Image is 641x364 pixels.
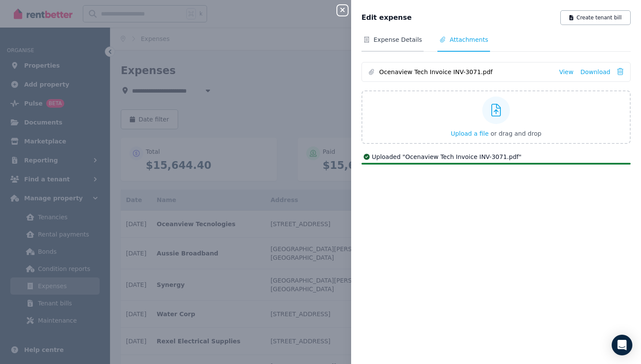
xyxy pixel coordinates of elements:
span: Attachments [449,35,488,44]
span: Ocenaview Tech Invoice INV-3071.pdf [379,68,552,76]
span: Edit expense [361,12,412,23]
button: Create tenant bill [560,10,631,25]
span: Upload a file [451,130,489,137]
button: Upload a file or drag and drop [451,129,541,138]
nav: Tabs [361,35,631,52]
span: or drag and drop [490,130,541,137]
a: Download [580,68,610,76]
span: Expense Details [374,35,422,44]
div: Uploaded " Ocenaview Tech Invoice INV-3071.pdf " [361,152,631,161]
div: Open Intercom Messenger [612,335,632,355]
a: View [559,68,573,76]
